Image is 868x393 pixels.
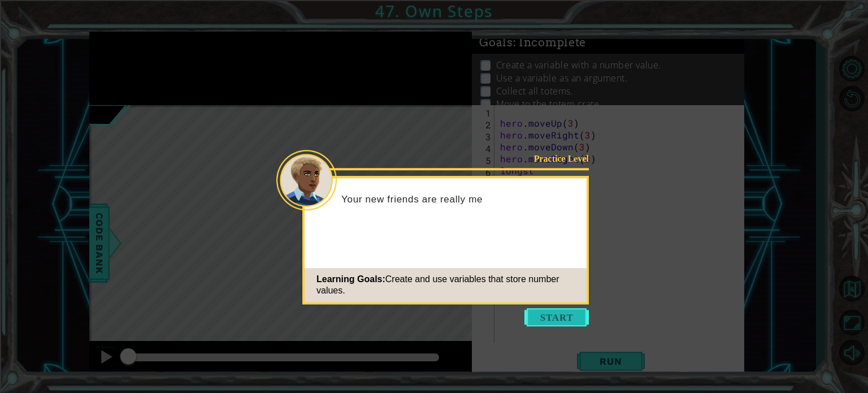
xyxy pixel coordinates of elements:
button: Start [524,308,589,326]
div: Delete [5,35,863,45]
div: Practice Level [517,153,589,165]
div: Sort A > Z [5,5,863,15]
div: Sort New > Old [5,15,863,25]
span: Learning Goals: [316,274,385,284]
div: Move To ... [5,76,863,86]
div: Move To ... [5,25,863,35]
div: Options [5,45,863,55]
span: Create and use variables that store number values. [316,274,559,295]
div: Sign out [5,55,863,66]
div: Rename [5,66,863,76]
p: Your new friends are really me [341,193,579,206]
